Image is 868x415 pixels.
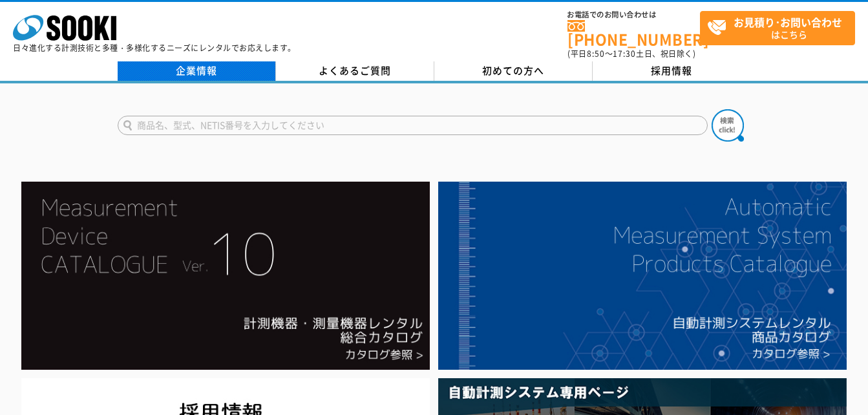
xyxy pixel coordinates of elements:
[613,48,636,59] span: 17:30
[567,20,700,47] a: [PHONE_NUMBER]
[13,44,296,52] p: 日々進化する計測技術と多種・多様化するニーズにレンタルでお応えします。
[118,116,708,135] input: 商品名、型式、NETIS番号を入力してください
[438,182,847,370] img: 自動計測システムカタログ
[482,63,544,78] span: 初めての方へ
[567,11,700,19] span: お電話でのお問い合わせは
[700,11,855,45] a: お見積り･お問い合わせはこちら
[21,182,430,370] img: Catalog Ver10
[593,61,751,81] a: 採用情報
[734,14,842,30] strong: お見積り･お問い合わせ
[587,48,605,59] span: 8:50
[567,48,695,59] span: (平日 ～ 土日、祝日除く)
[712,109,744,142] img: btn_search.png
[276,61,434,81] a: よくあるご質問
[707,12,854,44] span: はこちら
[434,61,593,81] a: 初めての方へ
[118,61,276,81] a: 企業情報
